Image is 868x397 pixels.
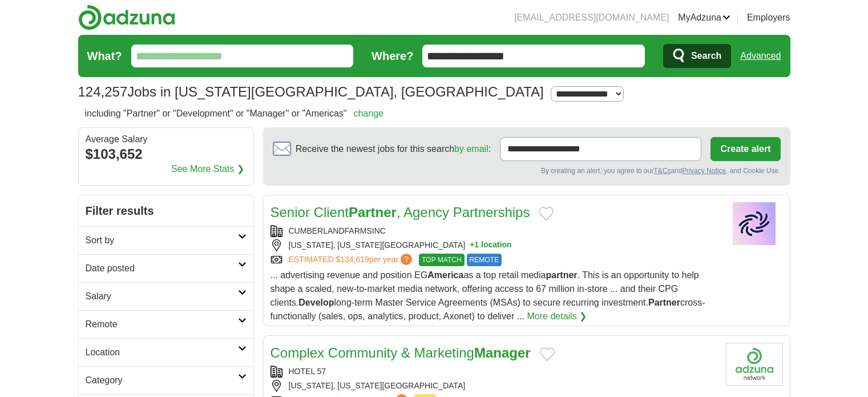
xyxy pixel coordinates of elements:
[86,234,238,247] h2: Sort by
[86,135,247,144] div: Average Salary
[289,254,415,266] a: ESTIMATED:$134,619per year?
[663,44,731,68] button: Search
[271,239,717,251] div: [US_STATE], [US_STATE][GEOGRAPHIC_DATA]
[427,270,463,280] strong: America
[86,262,238,275] h2: Date posted
[540,347,555,361] button: Add to favorite jobs
[467,254,502,266] span: REMOTE
[79,254,253,282] a: Date posted
[648,298,680,307] strong: Partner
[298,298,334,307] strong: Develop
[678,11,730,25] a: MyAdzuna
[419,254,464,266] span: TOP MATCH
[86,144,247,165] div: $103,652
[474,345,531,360] strong: Manager
[682,167,726,175] a: Privacy Notice
[79,226,253,254] a: Sort by
[527,310,587,323] a: More details ❯
[470,239,474,251] span: +
[79,338,253,366] a: Location
[747,11,790,25] a: Employers
[349,204,397,220] strong: Partner
[86,290,238,303] h2: Salary
[336,255,369,264] span: $134,619
[401,254,412,265] span: ?
[86,374,238,387] h2: Category
[79,310,253,338] a: Remote
[271,270,705,321] span: ... advertising revenue and position EG as a top retail media . This is an opportunity to help sh...
[86,346,238,359] h2: Location
[514,11,669,25] li: [EMAIL_ADDRESS][DOMAIN_NAME]
[470,239,512,251] button: +1 location
[271,225,717,237] div: CUMBERLANDFARMSINC
[78,5,175,30] img: Adzuna logo
[546,270,577,280] strong: partner
[78,84,544,99] h1: Jobs in [US_STATE][GEOGRAPHIC_DATA], [GEOGRAPHIC_DATA]
[710,137,780,161] button: Create alert
[78,82,128,102] span: 124,257
[273,166,781,176] div: By creating an alert, you agree to our and , and Cookie Use.
[296,142,491,156] span: Receive the newest jobs for this search :
[454,144,488,154] a: by email
[271,366,717,378] div: HOTEL 57
[271,380,717,392] div: [US_STATE], [US_STATE][GEOGRAPHIC_DATA]
[539,207,554,220] button: Add to favorite jobs
[726,343,783,386] img: Company logo
[691,45,721,67] span: Search
[271,345,531,360] a: Complex Community & MarketingManager
[85,107,383,121] h2: including "Partner" or "Development" or "Manager" or "Americas"
[726,202,783,245] img: Company logo
[79,195,253,226] h2: Filter results
[86,318,238,331] h2: Remote
[79,282,253,310] a: Salary
[653,167,671,175] a: T&Cs
[79,366,253,394] a: Category
[740,45,781,67] a: Advanced
[87,47,122,65] label: What?
[372,47,413,65] label: Where?
[353,109,383,118] a: change
[271,204,530,220] a: Senior ClientPartner, Agency Partnerships
[171,162,244,176] a: See More Stats ❯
